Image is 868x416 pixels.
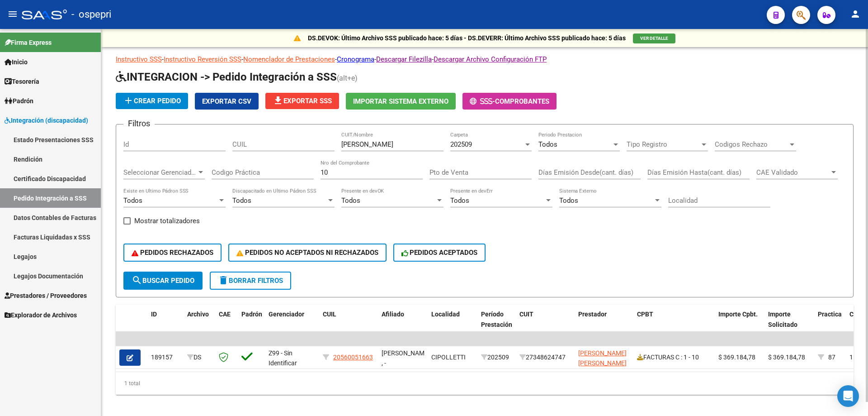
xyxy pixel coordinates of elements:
[71,5,111,24] span: - ospepri
[5,115,88,125] span: Integración (discapacidad)
[116,54,854,64] p: - - - - -
[431,354,466,361] span: CIPOLLETTI
[323,311,336,318] span: CUIL
[401,249,478,257] span: PEDIDOS ACEPTADOS
[578,349,627,367] span: [PERSON_NAME] [PERSON_NAME]
[337,74,358,82] span: (alt+e)
[481,311,512,328] span: Período Prestación
[116,93,188,109] button: Crear Pedido
[470,97,495,105] span: -
[715,305,764,344] datatable-header-cell: Importe Cpbt.
[132,277,194,285] span: Buscar Pedido
[450,196,469,205] span: Todos
[764,305,814,344] datatable-header-cell: Importe Solicitado
[123,95,134,106] mat-icon: add
[718,311,758,318] span: Importe Cpbt.
[434,55,547,63] a: Descargar Archivo Configuración FTP
[5,57,28,67] span: Inicio
[273,95,283,106] mat-icon: file_download
[123,117,155,130] h3: Filtros
[828,354,835,361] span: 87
[393,244,486,262] button: PEDIDOS ACEPTADOS
[265,305,319,344] datatable-header-cell: Gerenciador
[333,354,373,361] span: 20560051663
[151,311,157,318] span: ID
[718,354,755,361] span: $ 369.184,78
[123,97,181,105] span: Crear Pedido
[559,196,578,205] span: Todos
[218,277,283,285] span: Borrar Filtros
[818,311,842,318] span: Practica
[187,352,212,363] div: DS
[337,55,374,63] a: Cronograma
[319,305,378,344] datatable-header-cell: CUIL
[477,305,516,344] datatable-header-cell: Período Prestación
[715,140,788,148] span: Codigos Rechazo
[116,372,854,395] div: 1 total
[849,354,853,361] span: 1
[238,305,265,344] datatable-header-cell: Padrón
[495,97,549,105] span: Comprobantes
[308,33,626,43] p: DS.DEVOK: Último Archivo SSS publicado hace: 5 días - DS.DEVERR: Último Archivo SSS publicado hac...
[195,93,259,110] button: Exportar CSV
[428,305,477,344] datatable-header-cell: Localidad
[187,311,209,318] span: Archivo
[184,305,215,344] datatable-header-cell: Archivo
[232,196,251,205] span: Todos
[376,55,432,63] a: Descargar Filezilla
[273,97,332,105] span: Exportar SSS
[575,305,633,344] datatable-header-cell: Prestador
[202,97,251,105] span: Exportar CSV
[814,305,846,344] datatable-header-cell: Practica
[164,55,241,63] a: Instructivo Reversión SSS
[633,305,715,344] datatable-header-cell: CPBT
[5,38,52,48] span: Firma Express
[637,311,653,318] span: CPBT
[341,196,360,205] span: Todos
[123,272,203,290] button: Buscar Pedido
[756,168,830,177] span: CAE Validado
[132,275,142,286] mat-icon: search
[538,140,557,148] span: Todos
[236,249,378,257] span: PEDIDOS NO ACEPTADOS NI RECHAZADOS
[850,9,861,19] mat-icon: person
[210,272,291,290] button: Borrar Filtros
[837,385,859,407] div: Open Intercom Messenger
[382,349,430,367] span: [PERSON_NAME] , -
[269,349,297,367] span: Z99 - Sin Identificar
[346,93,456,110] button: Importar Sistema Externo
[116,71,337,83] span: INTEGRACION -> Pedido Integración a SSS
[5,77,39,86] span: Tesorería
[241,311,262,318] span: Padrón
[768,311,797,328] span: Importe Solicitado
[269,311,304,318] span: Gerenciador
[123,196,142,205] span: Todos
[132,249,213,257] span: PEDIDOS RECHAZADOS
[519,352,571,363] div: 27348624747
[218,275,229,286] mat-icon: delete
[378,305,428,344] datatable-header-cell: Afiliado
[116,55,162,63] a: Instructivo SSS
[768,354,805,361] span: $ 369.184,78
[578,311,607,318] span: Prestador
[481,352,512,363] div: 202509
[633,33,675,43] button: VER DETALLE
[353,97,448,105] span: Importar Sistema Externo
[450,140,472,148] span: 202509
[215,305,238,344] datatable-header-cell: CAE
[123,168,197,177] span: Seleccionar Gerenciador
[462,93,557,110] button: -Comprobantes
[519,311,533,318] span: CUIT
[123,244,222,262] button: PEDIDOS RECHAZADOS
[134,215,200,226] span: Mostrar totalizadores
[5,96,33,106] span: Padrón
[627,140,700,148] span: Tipo Registro
[7,9,18,19] mat-icon: menu
[637,352,711,363] div: FACTURAS C : 1 - 10
[243,55,335,63] a: Nomenclador de Prestaciones
[5,310,77,320] span: Explorador de Archivos
[431,311,460,318] span: Localidad
[265,93,339,109] button: Exportar SSS
[382,311,404,318] span: Afiliado
[147,305,184,344] datatable-header-cell: ID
